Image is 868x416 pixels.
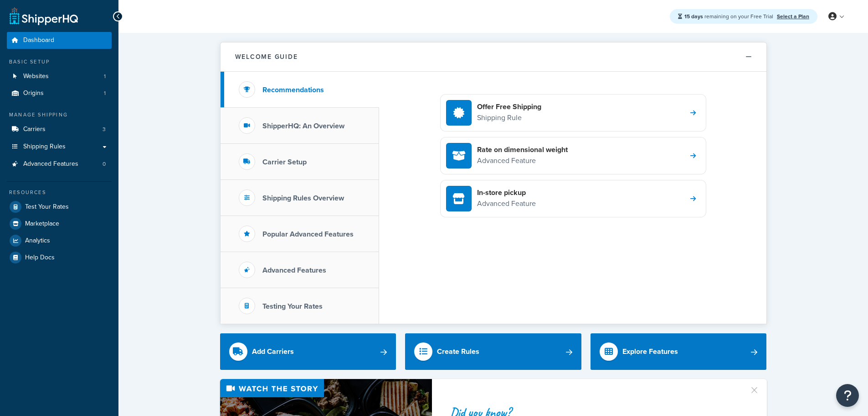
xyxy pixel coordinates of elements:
[262,158,307,166] h3: Carrier Setup
[25,254,55,262] span: Help Docs
[684,12,775,21] span: remaining on your Free Trial
[7,85,112,102] li: Origins
[477,188,536,198] h4: In-store pickup
[104,73,106,80] span: 1
[477,155,568,167] p: Advanced Feature
[437,345,479,358] div: Create Rules
[7,156,112,173] a: Advanced Features0
[7,232,112,249] a: Analytics
[220,333,396,370] a: Add Carriers
[25,203,69,211] span: Test Your Rates
[7,121,112,138] a: Carriers3
[262,194,344,202] h3: Shipping Rules Overview
[262,122,344,130] h3: ShipperHQ: An Overview
[7,111,112,119] div: Manage Shipping
[684,12,703,21] strong: 15 days
[477,112,541,124] p: Shipping Rule
[235,53,298,60] h2: Welcome Guide
[477,198,536,210] p: Advanced Feature
[104,90,106,97] span: 1
[7,199,112,215] a: Test Your Rates
[23,126,46,133] span: Carriers
[221,42,766,72] button: Welcome Guide
[7,32,112,49] a: Dashboard
[7,249,112,266] a: Help Docs
[262,86,324,94] h3: Recommendations
[7,68,112,85] li: Websites
[477,102,541,112] h4: Offer Free Shipping
[262,230,354,238] h3: Popular Advanced Features
[7,138,112,155] a: Shipping Rules
[25,220,59,228] span: Marketplace
[7,121,112,138] li: Carriers
[103,126,106,133] span: 3
[7,156,112,173] li: Advanced Features
[23,160,78,168] span: Advanced Features
[777,12,809,21] a: Select a Plan
[477,145,568,155] h4: Rate on dimensional weight
[23,37,54,44] span: Dashboard
[7,216,112,232] a: Marketplace
[252,345,294,358] div: Add Carriers
[7,189,112,196] div: Resources
[23,90,44,97] span: Origins
[7,68,112,85] a: Websites1
[405,333,581,370] a: Create Rules
[262,302,323,311] h3: Testing Your Rates
[7,58,112,66] div: Basic Setup
[836,384,859,407] button: Open Resource Center
[23,73,49,80] span: Websites
[262,266,326,274] h3: Advanced Features
[591,333,767,370] a: Explore Features
[23,143,66,151] span: Shipping Rules
[103,160,106,168] span: 0
[7,85,112,102] a: Origins1
[25,237,50,245] span: Analytics
[622,345,678,358] div: Explore Features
